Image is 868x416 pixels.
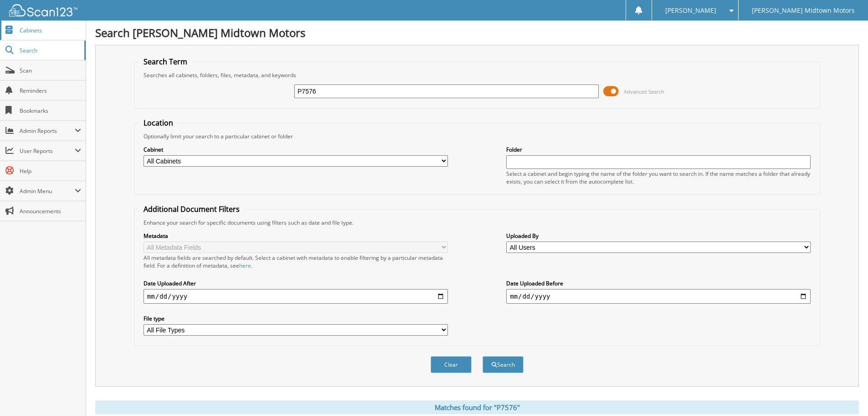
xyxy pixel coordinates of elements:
[665,8,716,13] span: [PERSON_NAME]
[239,262,251,269] a: here
[139,204,244,214] legend: Additional Document Filters
[20,187,75,195] span: Admin Menu
[20,47,80,54] span: Search
[95,400,859,414] div: Matches found for "P7576"
[20,67,81,74] span: Scan
[506,289,811,304] input: end
[624,88,664,95] span: Advanced Search
[431,356,472,373] button: Clear
[20,167,81,175] span: Help
[144,232,448,240] label: Metadata
[20,87,81,95] span: Reminders
[20,107,81,115] span: Bookmarks
[20,26,81,34] span: Cabinets
[20,147,75,155] span: User Reports
[144,254,448,269] div: All metadata fields are searched by default. Select a cabinet with metadata to enable filtering b...
[95,25,859,40] h1: Search [PERSON_NAME] Midtown Motors
[139,71,815,79] div: Searches all cabinets, folders, files, metadata, and keywords
[506,146,811,153] label: Folder
[506,279,811,287] label: Date Uploaded Before
[139,132,815,140] div: Optionally limit your search to a particular cabinet or folder
[20,207,81,215] span: Announcements
[144,289,448,304] input: start
[752,8,855,13] span: [PERSON_NAME] Midtown Motors
[144,279,448,287] label: Date Uploaded After
[144,146,448,153] label: Cabinet
[20,127,75,135] span: Admin Reports
[139,219,815,226] div: Enhance your search for specific documents using filters such as date and file type.
[139,118,178,128] legend: Location
[822,372,868,416] iframe: Chat Widget
[506,232,811,240] label: Uploaded By
[9,4,77,16] img: scan123-logo-white.svg
[139,57,192,67] legend: Search Term
[506,170,811,185] div: Select a cabinet and begin typing the name of the folder you want to search in. If the name match...
[144,315,448,322] label: File type
[483,356,524,373] button: Search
